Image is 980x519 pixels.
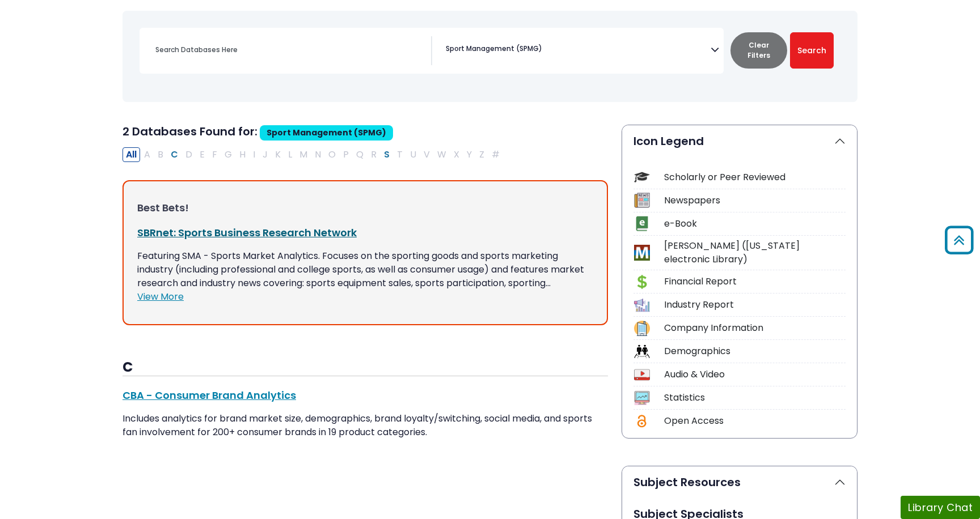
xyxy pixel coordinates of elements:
[664,368,846,381] div: Audio & Video
[149,41,431,58] input: Search database by title or keyword
[634,390,649,406] img: Icon Statistics
[167,147,181,162] button: Filter Results C
[634,216,649,231] img: Icon e-Book
[941,231,977,250] a: Back to Top
[790,32,834,69] button: Submit for Search Results
[664,414,846,428] div: Open Access
[122,124,257,139] span: 2 Databases Found for:
[122,388,296,402] a: CBA - Consumer Brand Analytics
[441,44,542,54] li: Sport Management (SPMG)
[635,414,649,429] img: Icon Open Access
[634,193,649,208] img: Icon Newspapers
[122,147,140,162] button: All
[260,125,393,141] span: Sport Management (SPMG)
[446,44,542,54] span: Sport Management (SPMG)
[122,147,504,160] div: Alpha-list to filter by first letter of database name
[634,344,649,359] img: Icon Demographics
[664,239,846,266] div: [PERSON_NAME] ([US_STATE] electronic Library)
[634,274,649,290] img: Icon Financial Report
[664,391,846,405] div: Statistics
[664,344,846,358] div: Demographics
[122,359,608,376] h3: C
[137,226,357,240] a: SBRnet: Sports Business Research Network
[137,249,593,290] p: Featuring SMA - Sports Market Analytics. Focuses on the sporting goods and sports marketing indus...
[664,275,846,288] div: Financial Report
[664,298,846,312] div: Industry Report
[730,32,787,69] button: Clear Filters
[664,194,846,207] div: Newspapers
[544,46,550,55] textarea: Search
[634,367,649,382] img: Icon Audio & Video
[137,202,593,214] h3: Best Bets!
[634,297,649,313] img: Icon Industry Report
[634,321,649,336] img: Icon Company Information
[664,321,846,335] div: Company Information
[622,125,857,157] button: Icon Legend
[634,245,649,260] img: Icon MeL (Michigan electronic Library)
[122,11,857,102] nav: Search filters
[137,290,184,303] a: View More
[901,496,980,519] button: Library Chat
[622,466,857,498] button: Subject Resources
[381,147,393,162] button: Filter Results S
[634,169,649,185] img: Icon Scholarly or Peer Reviewed
[664,171,846,184] div: Scholarly or Peer Reviewed
[122,412,608,439] p: Includes analytics for brand market size, demographics, brand loyalty/switching, social media, an...
[664,217,846,231] div: e-Book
